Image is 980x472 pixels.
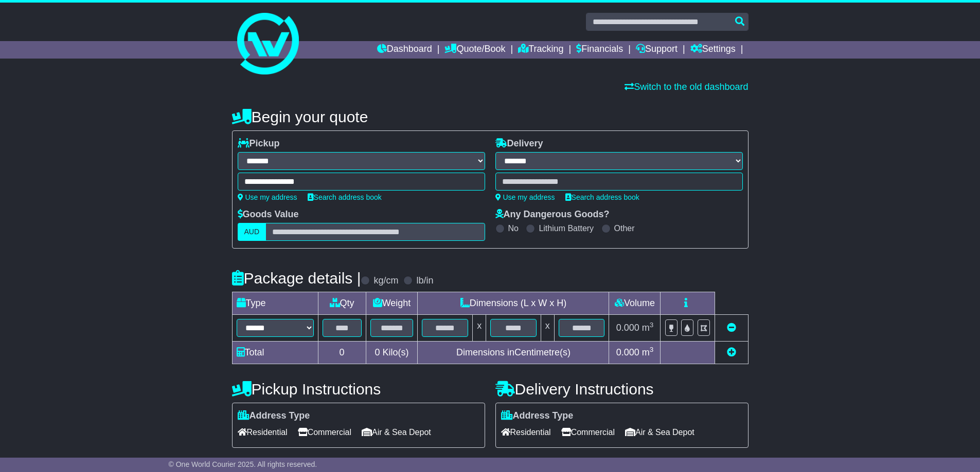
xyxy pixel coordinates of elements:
[375,347,380,357] span: 0
[473,315,486,342] td: x
[541,315,554,342] td: x
[501,424,551,440] span: Residential
[232,270,361,287] h4: Package details |
[625,82,748,92] a: Switch to the old dashboard
[318,342,366,364] td: 0
[565,193,639,201] a: Search address book
[366,292,418,315] td: Weight
[539,223,594,233] label: Lithium Battery
[318,292,366,315] td: Qty
[362,424,431,440] span: Air & Sea Depot
[616,323,639,333] span: 0.000
[416,275,433,287] label: lb/in
[366,342,418,364] td: Kilo(s)
[636,41,678,59] a: Support
[238,209,299,220] label: Goods Value
[495,209,610,220] label: Any Dangerous Goods?
[625,424,694,440] span: Air & Sea Depot
[614,223,635,233] label: Other
[169,460,317,468] span: © One World Courier 2025. All rights reserved.
[418,342,609,364] td: Dimensions in Centimetre(s)
[238,223,266,241] label: AUD
[609,292,661,315] td: Volume
[232,108,749,125] h4: Begin your quote
[377,41,432,59] a: Dashboard
[238,424,288,440] span: Residential
[616,347,639,357] span: 0.000
[444,41,505,59] a: Quote/Book
[232,342,318,364] td: Total
[642,323,654,333] span: m
[501,410,574,422] label: Address Type
[298,424,351,440] span: Commercial
[495,138,543,149] label: Delivery
[418,292,609,315] td: Dimensions (L x W x H)
[650,321,654,329] sup: 3
[232,292,318,315] td: Type
[495,381,749,398] h4: Delivery Instructions
[508,223,519,233] label: No
[495,193,555,201] a: Use my address
[238,138,280,149] label: Pickup
[690,41,736,59] a: Settings
[308,193,382,201] a: Search address book
[373,275,398,287] label: kg/cm
[518,41,563,59] a: Tracking
[727,323,736,333] a: Remove this item
[232,381,485,398] h4: Pickup Instructions
[238,410,310,422] label: Address Type
[576,41,623,59] a: Financials
[642,347,654,357] span: m
[561,424,615,440] span: Commercial
[727,347,736,357] a: Add new item
[238,193,297,201] a: Use my address
[650,346,654,353] sup: 3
